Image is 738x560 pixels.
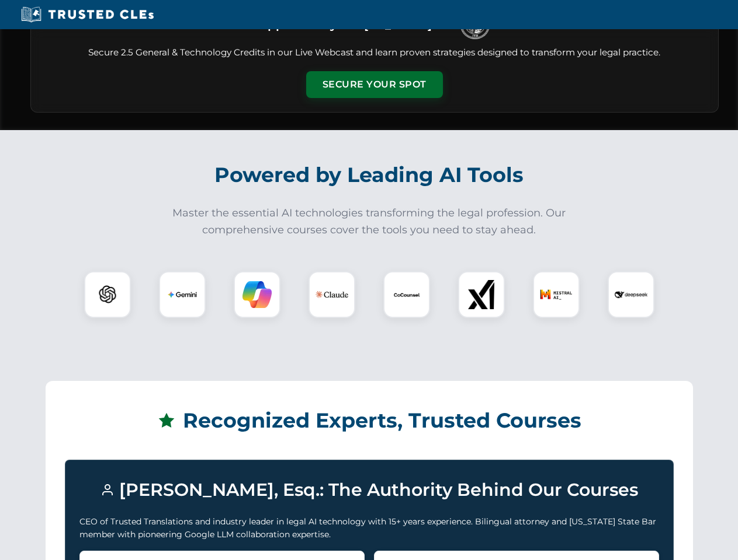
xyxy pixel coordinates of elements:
[467,280,496,309] img: xAI Logo
[79,474,659,506] h3: [PERSON_NAME], Esq.: The Authority Behind Our Courses
[84,271,131,318] div: ChatGPT
[234,271,280,318] div: Copilot
[458,271,505,318] div: xAI
[533,271,580,318] div: Mistral AI
[392,280,421,309] img: CoCounsel Logo
[46,155,693,195] h2: Powered by Leading AI Tools
[18,6,157,23] img: Trusted CLEs
[615,278,647,311] img: DeepSeek Logo
[309,271,355,318] div: Claude
[65,400,674,441] h2: Recognized Experts, Trusted Courses
[316,278,348,311] img: Claude Logo
[165,205,574,239] p: Master the essential AI technologies transforming the legal profession. Our comprehensive courses...
[540,278,573,311] img: Mistral AI Logo
[383,271,430,318] div: CoCounsel
[91,278,124,311] img: ChatGPT Logo
[79,515,659,541] p: CEO of Trusted Translations and industry leader in legal AI technology with 15+ years experience....
[608,271,654,318] div: DeepSeek
[159,271,206,318] div: Gemini
[45,46,704,60] p: Secure 2.5 General & Technology Credits in our Live Webcast and learn proven strategies designed ...
[242,280,272,309] img: Copilot Logo
[306,71,443,98] button: Secure Your Spot
[168,280,197,309] img: Gemini Logo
